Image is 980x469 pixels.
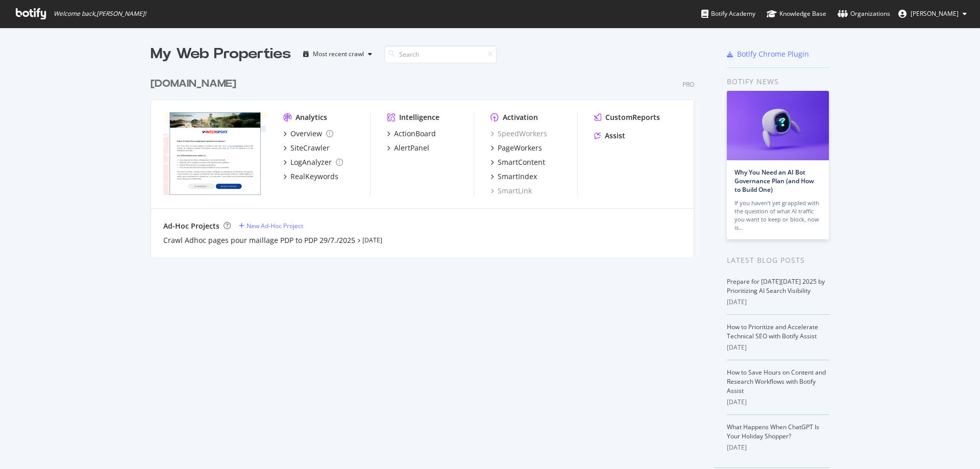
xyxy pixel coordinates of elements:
div: Botify Academy [701,9,755,19]
div: Overview [290,129,322,139]
div: grid [151,64,702,257]
a: How to Save Hours on Content and Research Workflows with Botify Assist [727,368,826,395]
a: [DOMAIN_NAME] [151,77,240,91]
div: [DATE] [727,298,829,307]
div: Assist [605,131,625,141]
a: PageWorkers [491,143,542,153]
div: ActionBoard [394,129,436,139]
div: Knowledge Base [767,9,826,19]
a: AlertPanel [387,143,429,153]
a: SiteCrawler [283,143,330,153]
a: SmartContent [491,157,545,167]
a: What Happens When ChatGPT Is Your Holiday Shopper? [727,423,819,440]
button: Most recent crawl [299,46,376,62]
div: If you haven’t yet grappled with the question of what AI traffic you want to keep or block, now is… [734,199,821,232]
div: LogAnalyzer [290,157,332,167]
a: Botify Chrome Plugin [727,49,809,59]
div: Botify Chrome Plugin [737,49,809,59]
div: [DATE] [727,443,829,452]
a: LogAnalyzer [283,157,343,167]
div: [DATE] [727,343,829,352]
a: SmartIndex [491,171,537,182]
div: New Ad-Hoc Project [247,221,303,230]
a: CustomReports [594,112,660,122]
span: Welcome back, [PERSON_NAME] ! [54,10,146,18]
div: My Web Properties [151,44,291,64]
a: SpeedWorkers [491,129,547,139]
div: SmartContent [498,157,545,167]
div: [DATE] [727,398,829,407]
div: SiteCrawler [290,143,330,153]
a: [DATE] [362,236,382,244]
div: SmartIndex [498,171,537,182]
img: Why You Need an AI Bot Governance Plan (and How to Build One) [727,91,829,160]
a: RealKeywords [283,171,338,182]
div: Botify news [727,76,829,87]
div: Latest Blog Posts [727,255,829,266]
a: Crawl Adhoc pages pour maillage PDP to PDP 29/7./2025 [163,235,355,245]
img: www.intersport.fr [163,112,267,195]
a: How to Prioritize and Accelerate Technical SEO with Botify Assist [727,323,818,340]
a: Assist [594,131,625,141]
div: Most recent crawl [313,51,364,57]
a: New Ad-Hoc Project [239,221,303,230]
input: Search [384,45,497,63]
div: Activation [503,112,538,122]
a: Overview [283,129,333,139]
div: AlertPanel [394,143,429,153]
a: ActionBoard [387,129,436,139]
div: Pro [682,80,694,89]
div: Ad-Hoc Projects [163,221,219,231]
div: RealKeywords [290,171,338,182]
div: CustomReports [605,112,660,122]
a: SmartLink [491,186,532,196]
div: Intelligence [399,112,439,122]
div: PageWorkers [498,143,542,153]
span: Claro Mathilde [911,9,959,18]
div: Analytics [296,112,327,122]
a: Why You Need an AI Bot Governance Plan (and How to Build One) [734,168,814,194]
div: Organizations [838,9,890,19]
button: [PERSON_NAME] [890,6,975,22]
div: [DOMAIN_NAME] [151,77,236,91]
a: Prepare for [DATE][DATE] 2025 by Prioritizing AI Search Visibility [727,277,825,295]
